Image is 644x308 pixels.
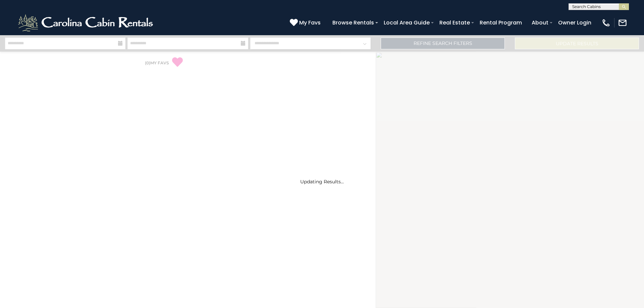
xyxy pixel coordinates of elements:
a: Browse Rentals [329,17,377,28]
a: About [528,17,552,28]
img: phone-regular-white.png [601,18,611,27]
a: Owner Login [555,17,595,28]
a: Local Area Guide [380,17,433,28]
a: Real Estate [436,17,473,28]
a: My Favs [290,18,322,27]
img: mail-regular-white.png [618,18,627,27]
span: My Favs [299,18,321,27]
img: White-1-2.png [17,13,156,33]
a: Rental Program [476,17,525,28]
